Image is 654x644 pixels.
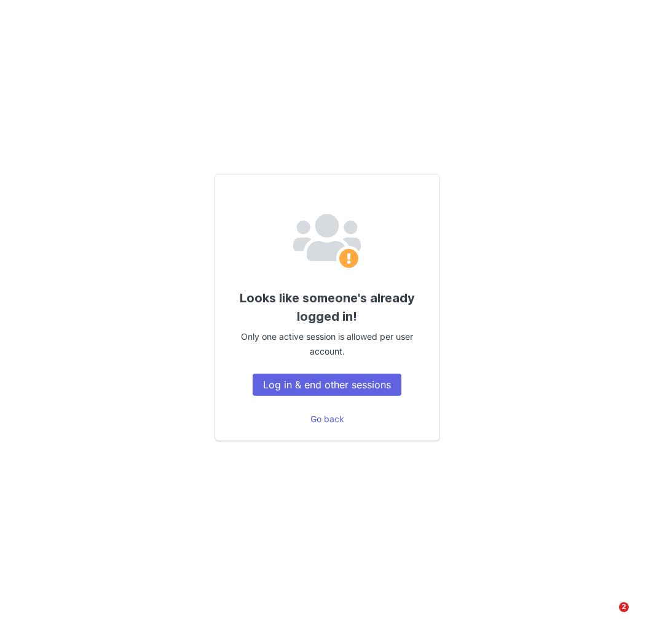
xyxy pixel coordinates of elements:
[241,331,413,356] span: Only one active session is allowed per user account.
[619,602,629,612] span: 2
[594,602,623,632] iframe: Intercom live chat
[240,291,415,324] span: Looks like someone's already logged in!
[293,214,361,270] img: Email Provider Logo
[310,414,344,424] a: Go back
[253,374,401,396] button: Log in & end other sessions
